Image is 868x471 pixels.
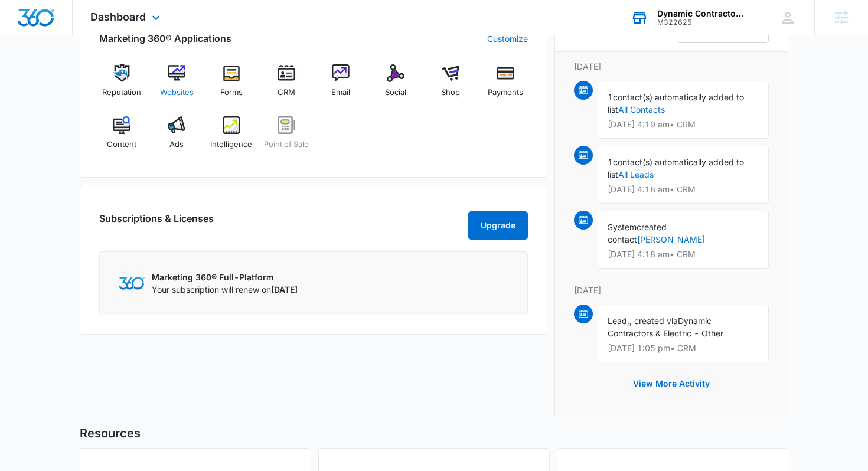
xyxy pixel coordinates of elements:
a: Email [318,64,364,107]
span: Lead, [608,316,629,326]
p: [DATE] [574,60,769,73]
span: Email [331,87,350,99]
a: Point of Sale [263,116,309,159]
span: Payments [488,87,523,99]
span: Shop [441,87,460,99]
h2: Marketing 360® Applications [99,31,231,45]
span: CRM [278,87,295,99]
span: Social [385,87,406,99]
a: Content [99,116,145,159]
span: Intelligence [210,139,252,151]
a: Reputation [99,64,145,107]
p: [DATE] 1:05 pm • CRM [608,344,759,352]
h5: Resources [80,424,788,442]
span: contact(s) automatically added to list [608,157,744,179]
a: Ads [154,116,200,159]
span: , created via [629,316,678,326]
h2: Subscriptions & Licenses [99,211,214,235]
span: System [608,222,637,232]
p: [DATE] [574,284,769,296]
div: account id [657,18,743,27]
a: Payments [482,64,528,107]
a: Intelligence [209,116,254,159]
p: [DATE] 4:18 am • CRM [608,185,759,194]
p: Marketing 360® Full-Platform [152,271,298,283]
span: Point of Sale [264,139,309,151]
span: 1 [608,157,613,167]
a: Shop [428,64,474,107]
span: Ads [169,139,184,151]
span: Content [107,139,136,151]
a: All Contacts [618,104,665,115]
p: [DATE] 4:18 am • CRM [608,250,759,259]
span: 1 [608,92,613,102]
span: Websites [160,87,194,99]
span: created contact [608,222,667,244]
span: Reputation [102,87,141,99]
p: [DATE] 4:19 am • CRM [608,120,759,129]
button: Upgrade [468,211,528,240]
img: Marketing 360 Logo [119,277,145,289]
p: Your subscription will renew on [152,283,298,296]
a: Websites [154,64,200,107]
span: Dashboard [90,11,146,23]
a: Social [373,64,419,107]
a: Customize [487,32,528,45]
a: CRM [263,64,309,107]
span: Forms [220,87,243,99]
a: [PERSON_NAME] [637,234,705,244]
span: [DATE] [271,284,298,295]
a: Forms [209,64,254,107]
button: View More Activity [621,369,722,398]
div: account name [657,9,743,18]
span: contact(s) automatically added to list [608,92,744,115]
a: All Leads [618,169,654,179]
